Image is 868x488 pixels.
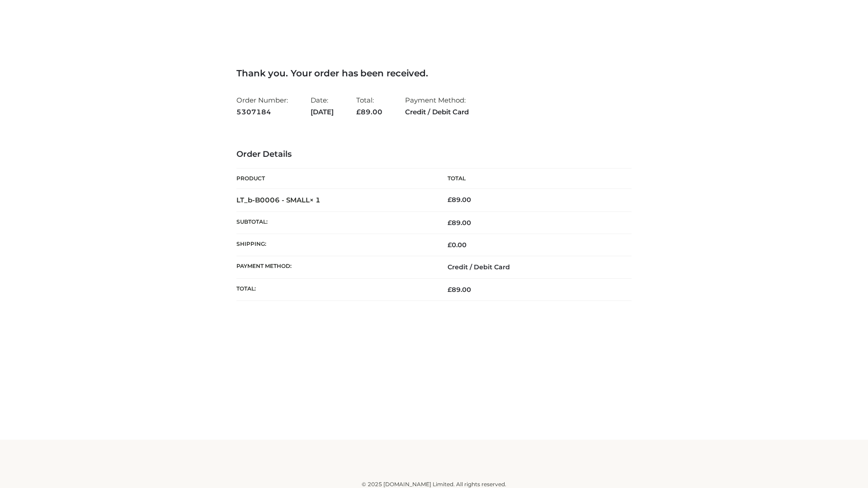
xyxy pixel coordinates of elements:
th: Product [236,169,434,189]
span: 89.00 [448,286,471,294]
strong: [DATE] [311,106,334,118]
span: £ [356,108,361,116]
li: Payment Method: [405,92,469,120]
strong: 5307184 [236,106,288,118]
h3: Thank you. Your order has been received. [236,68,632,79]
span: £ [448,241,452,249]
strong: × 1 [310,196,321,204]
span: £ [448,286,452,294]
h3: Order Details [236,150,632,160]
th: Payment method: [236,256,434,278]
span: 89.00 [448,219,471,227]
th: Shipping: [236,234,434,256]
th: Total [434,169,632,189]
th: Subtotal: [236,211,434,234]
li: Total: [356,92,382,120]
th: Total: [236,278,434,300]
bdi: 0.00 [448,241,467,249]
strong: Credit / Debit Card [405,106,469,118]
span: £ [448,219,452,227]
li: Order Number: [236,92,288,120]
span: 89.00 [356,108,382,116]
span: £ [448,196,452,204]
strong: LT_b-B0006 - SMALL [236,196,321,204]
td: Credit / Debit Card [434,256,632,278]
bdi: 89.00 [448,196,471,204]
li: Date: [311,92,334,120]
